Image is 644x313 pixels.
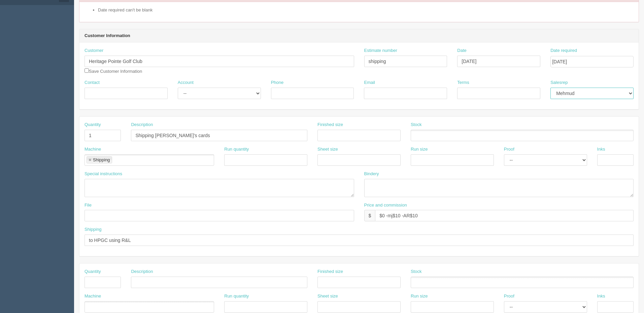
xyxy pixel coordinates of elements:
label: Sheet size [317,293,338,300]
label: Machine [84,293,101,300]
label: Inks [597,293,605,300]
label: Description [131,269,153,275]
label: Quantity [84,269,101,275]
label: Sheet size [317,146,338,153]
label: Proof [504,293,514,300]
label: Finished size [317,122,343,128]
label: Special instructions [84,171,122,177]
div: Save Customer Information [84,48,354,74]
label: Inks [597,146,605,153]
div: Shipping [93,158,110,162]
label: File [84,202,92,209]
label: Contact [84,80,100,86]
header: Customer Information [79,29,639,43]
label: Run size [411,146,428,153]
label: Description [131,122,153,128]
label: Run quantity [224,293,249,300]
label: Bindery [364,171,379,177]
label: Shipping [84,226,102,233]
div: $ [364,210,375,221]
label: Run quantity [224,146,249,153]
label: Stock [411,122,422,128]
label: Finished size [317,269,343,275]
label: Email [364,80,375,86]
label: Customer [84,48,103,54]
label: Account [178,80,194,86]
label: Date [457,48,466,54]
label: Phone [271,80,284,86]
label: Price and commission [364,202,407,209]
label: Run size [411,293,428,300]
label: Salesrep [550,80,568,86]
label: Terms [457,80,469,86]
label: Quantity [84,122,101,128]
input: Enter customer name [84,56,354,67]
label: Stock [411,269,422,275]
li: Date required can't be blank [98,7,634,13]
label: Date required [550,48,577,54]
label: Machine [84,146,101,153]
label: Estimate number [364,48,397,54]
label: Proof [504,146,514,153]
